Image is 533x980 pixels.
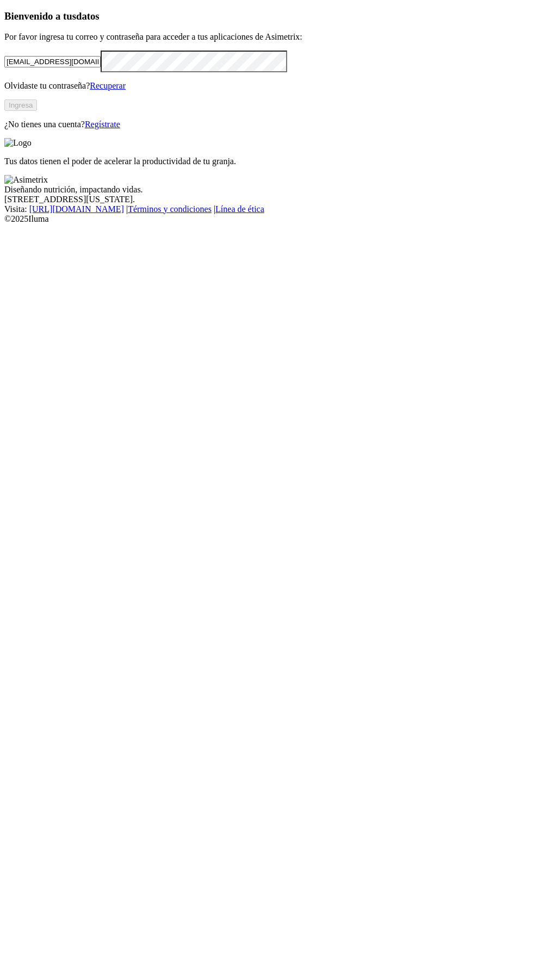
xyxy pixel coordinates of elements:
h3: Bienvenido a tus [4,10,529,22]
p: Por favor ingresa tu correo y contraseña para acceder a tus aplicaciones de Asimetrix: [4,32,529,42]
a: Regístrate [85,120,120,129]
p: ¿No tienes una cuenta? [4,120,529,129]
p: Tus datos tienen el poder de acelerar la productividad de tu granja. [4,157,529,166]
div: © 2025 Iluma [4,214,529,224]
div: Visita : | | [4,204,529,214]
a: Línea de ética [215,204,264,214]
p: Olvidaste tu contraseña? [4,81,529,91]
button: Ingresa [4,99,37,111]
span: datos [76,10,100,22]
a: Recuperar [90,81,126,90]
div: [STREET_ADDRESS][US_STATE]. [4,195,529,204]
img: Logo [4,138,32,148]
a: [URL][DOMAIN_NAME] [29,204,124,214]
a: Términos y condiciones [128,204,212,214]
img: Asimetrix [4,175,48,185]
input: Tu correo [4,56,101,67]
div: Diseñando nutrición, impactando vidas. [4,185,529,195]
